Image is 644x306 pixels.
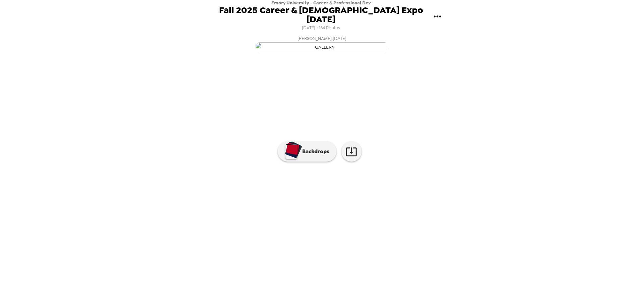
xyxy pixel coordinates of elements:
button: [PERSON_NAME],[DATE] [188,33,456,54]
span: [PERSON_NAME] , [DATE] [298,35,346,42]
img: gallery [351,184,402,219]
button: Backdrops [278,141,336,162]
img: gallery [297,184,347,219]
span: [DATE] • 164 Photos [302,24,340,33]
img: gallery [255,42,389,52]
p: Backdrops [299,147,329,156]
img: gallery [405,184,456,219]
span: Fall 2025 Career & [DEMOGRAPHIC_DATA] Expo [DATE] [215,6,426,24]
button: gallery menu [426,5,448,27]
